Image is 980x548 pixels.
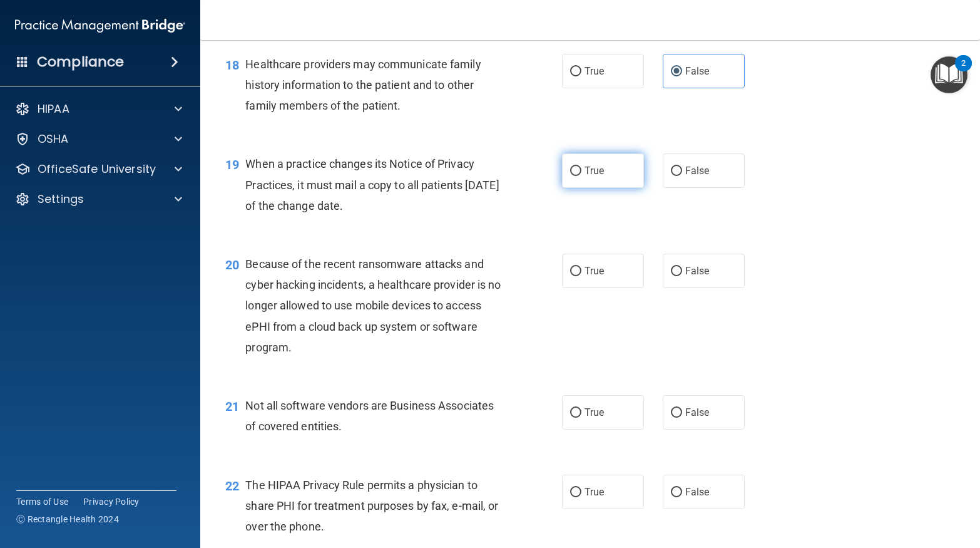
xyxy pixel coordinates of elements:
span: Healthcare providers may communicate family history information to the patient and to other famil... [245,58,481,112]
h4: Compliance [37,53,124,71]
input: False [671,488,682,497]
span: True [584,406,604,418]
span: 21 [225,399,239,414]
div: 2 [961,63,966,80]
p: Settings [38,192,84,207]
p: HIPAA [38,101,69,116]
span: False [685,165,710,177]
span: Because of the recent ransomware attacks and cyber hacking incidents, a healthcare provider is no... [245,257,501,354]
input: True [570,488,581,497]
input: True [570,267,581,276]
input: False [671,408,682,418]
button: Open Resource Center, 2 new notifications [931,56,967,93]
span: False [685,486,710,498]
input: True [570,167,581,176]
p: OSHA [38,132,69,147]
input: True [570,408,581,418]
a: Privacy Policy [83,495,140,508]
span: Ⓒ Rectangle Health 2024 [16,513,119,525]
span: 20 [225,257,239,272]
a: OSHA [15,132,182,147]
span: 22 [225,478,239,494]
a: Settings [15,192,182,207]
span: False [685,265,710,277]
span: True [584,165,604,177]
span: 18 [225,58,239,73]
a: OfficeSafe University [15,162,182,177]
span: False [685,406,710,418]
span: When a practice changes its Notice of Privacy Practices, it must mail a copy to all patients [DAT... [245,157,499,212]
span: False [685,65,710,77]
span: True [584,265,604,277]
a: HIPAA [15,101,182,116]
p: OfficeSafe University [38,162,156,177]
span: True [584,486,604,498]
span: 19 [225,157,239,172]
span: The HIPAA Privacy Rule permits a physician to share PHI for treatment purposes by fax, e-mail, or... [245,478,498,533]
input: False [671,67,682,76]
img: PMB logo [15,13,185,38]
a: Terms of Use [16,495,68,508]
input: True [570,67,581,76]
span: True [584,65,604,77]
input: False [671,267,682,276]
span: Not all software vendors are Business Associates of covered entities. [245,399,494,433]
input: False [671,167,682,176]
